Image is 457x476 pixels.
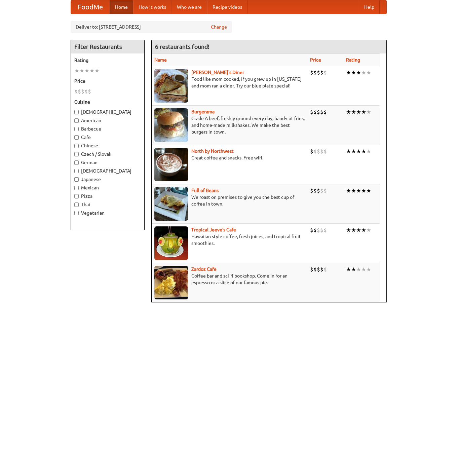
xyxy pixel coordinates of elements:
[84,88,88,95] li: $
[191,70,244,75] a: [PERSON_NAME]'s Diner
[310,226,313,234] li: $
[154,57,167,63] a: Name
[361,266,366,273] li: ★
[74,193,141,199] label: Pizza
[74,184,141,191] label: Mexican
[317,148,320,155] li: $
[356,148,361,155] li: ★
[317,108,320,116] li: $
[323,108,327,116] li: $
[356,187,361,194] li: ★
[74,110,79,114] input: [DEMOGRAPHIC_DATA]
[74,177,79,182] input: Japanese
[154,69,188,103] img: sallys.jpg
[191,109,215,114] b: Burgerama
[74,168,141,174] label: [DEMOGRAPHIC_DATA]
[366,108,371,116] li: ★
[346,187,351,194] li: ★
[361,187,366,194] li: ★
[313,108,317,116] li: $
[346,69,351,76] li: ★
[320,69,323,76] li: $
[323,148,327,155] li: $
[323,69,327,76] li: $
[133,0,172,14] a: How it works
[356,108,361,116] li: ★
[74,160,79,165] input: German
[317,226,320,234] li: $
[346,148,351,155] li: ★
[310,187,313,194] li: $
[346,266,351,273] li: ★
[74,144,79,148] input: Chinese
[154,233,305,247] p: Hawaiian style coffee, fresh juices, and tropical fruit smoothies.
[346,108,351,116] li: ★
[154,76,305,89] p: Food like mom cooked, if you grew up in [US_STATE] and mom ran a diner. Try our blue plate special!
[320,108,323,116] li: $
[110,0,133,14] a: Home
[313,187,317,194] li: $
[74,186,79,190] input: Mexican
[361,69,366,76] li: ★
[310,108,313,116] li: $
[79,67,84,74] li: ★
[361,108,366,116] li: ★
[310,57,321,63] a: Price
[154,108,188,142] img: burgerama.jpg
[74,127,79,131] input: Barbecue
[351,69,356,76] li: ★
[154,266,188,299] img: zardoz.jpg
[366,148,371,155] li: ★
[71,40,144,53] h4: Filter Restaurants
[74,118,79,123] input: American
[88,88,91,95] li: $
[154,187,188,221] img: beans.jpg
[320,226,323,234] li: $
[320,148,323,155] li: $
[191,266,217,272] a: Zardoz Cafe
[310,266,313,273] li: $
[74,57,141,64] h5: Rating
[346,226,351,234] li: ★
[74,142,141,149] label: Chinese
[154,226,188,260] img: jeeves.jpg
[191,148,234,154] a: North by Northwest
[74,176,141,183] label: Japanese
[211,24,227,30] a: Change
[81,88,84,95] li: $
[74,134,141,141] label: Cafe
[366,266,371,273] li: ★
[74,201,141,208] label: Thai
[74,125,141,132] label: Barbecue
[154,115,305,135] p: Grade A beef, freshly ground every day, hand-cut fries, and home-made milkshakes. We make the bes...
[191,188,219,193] a: Full of Beans
[74,117,141,124] label: American
[351,187,356,194] li: ★
[74,67,79,74] li: ★
[361,148,366,155] li: ★
[84,67,89,74] li: ★
[351,148,356,155] li: ★
[313,148,317,155] li: $
[323,266,327,273] li: $
[74,210,141,216] label: Vegetarian
[361,226,366,234] li: ★
[317,266,320,273] li: $
[351,266,356,273] li: ★
[310,148,313,155] li: $
[74,135,79,140] input: Cafe
[74,159,141,166] label: German
[366,187,371,194] li: ★
[71,0,110,14] a: FoodMe
[191,227,236,232] a: Tropical Jeeve's Cafe
[154,272,305,286] p: Coffee bar and sci-fi bookshop. Come in for an espresso or a slice of our famous pie.
[323,226,327,234] li: $
[313,266,317,273] li: $
[320,266,323,273] li: $
[154,154,305,161] p: Great coffee and snacks. Free wifi.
